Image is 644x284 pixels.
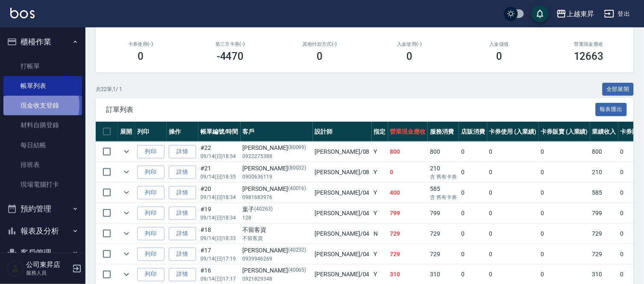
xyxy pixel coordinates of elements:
[388,244,428,264] td: 729
[487,183,539,203] td: 0
[590,122,618,142] th: 業績收入
[406,50,412,62] h3: 0
[539,162,591,182] td: 0
[3,76,82,96] a: 帳單列表
[590,162,618,182] td: 210
[243,255,311,263] p: 0939946269
[590,183,618,203] td: 585
[96,85,122,93] p: 共 22 筆, 1 / 1
[120,207,133,220] button: expand row
[3,220,82,242] button: 報表及分析
[243,173,311,181] p: 0900636119
[313,224,372,244] td: [PERSON_NAME] /04
[553,5,597,23] button: 上越東昇
[465,41,534,47] h2: 入金儲值
[430,173,457,181] p: 含 舊有卡券
[372,183,388,203] td: Y
[372,244,388,264] td: Y
[243,152,311,160] p: 0922275388
[388,203,428,223] td: 799
[169,145,196,158] a: 詳情
[567,9,594,19] div: 上越東昇
[428,142,459,162] td: 800
[428,162,459,182] td: 210
[106,105,596,114] span: 訂單列表
[459,203,487,223] td: 0
[200,173,238,181] p: 09/14 (日) 18:35
[120,145,133,158] button: expand row
[590,203,618,223] td: 799
[169,166,196,179] a: 詳情
[532,5,549,22] button: save
[372,162,388,182] td: Y
[243,193,311,201] p: 0981683976
[10,8,35,18] img: Logo
[243,205,311,214] div: 葉子
[137,166,165,179] button: 列印
[288,184,306,193] p: (40016)
[198,142,241,162] td: #22
[372,122,388,142] th: 指定
[243,234,311,242] p: 不留客資
[3,56,82,76] a: 打帳單
[459,183,487,203] td: 0
[243,225,311,234] div: 不留客資
[243,214,311,222] p: 128
[243,246,311,255] div: [PERSON_NAME]
[198,122,241,142] th: 帳單編號/時間
[241,122,313,142] th: 客戶
[459,224,487,244] td: 0
[26,269,70,277] p: 服務人員
[243,143,311,152] div: [PERSON_NAME]
[539,244,591,264] td: 0
[388,122,428,142] th: 營業現金應收
[288,246,306,255] p: (40232)
[539,142,591,162] td: 0
[375,41,444,47] h2: 入金使用(-)
[372,203,388,223] td: Y
[200,234,238,242] p: 09/14 (日) 18:33
[120,268,133,281] button: expand row
[167,122,198,142] th: 操作
[539,203,591,223] td: 0
[313,244,372,264] td: [PERSON_NAME] /04
[601,6,634,22] button: 登出
[3,175,82,194] a: 現場電腦打卡
[487,162,539,182] td: 0
[288,164,306,173] p: (80032)
[120,227,133,240] button: expand row
[120,186,133,199] button: expand row
[388,183,428,203] td: 400
[459,142,487,162] td: 0
[120,166,133,179] button: expand row
[118,122,135,142] th: 展開
[590,142,618,162] td: 800
[169,186,196,199] a: 詳情
[137,207,165,220] button: 列印
[388,162,428,182] td: 0
[388,224,428,244] td: 729
[487,244,539,264] td: 0
[317,50,323,62] h3: 0
[3,135,82,155] a: 每日結帳
[198,224,241,244] td: #18
[243,275,311,283] p: 0921829348
[196,41,265,47] h2: 第三方卡券(-)
[487,203,539,223] td: 0
[3,31,82,53] button: 櫃檯作業
[459,122,487,142] th: 店販消費
[138,50,144,62] h3: 0
[169,248,196,261] a: 詳情
[106,41,175,47] h2: 卡券使用(-)
[135,122,167,142] th: 列印
[217,50,244,62] h3: -4470
[539,224,591,244] td: 0
[285,41,355,47] h2: 其他付款方式(-)
[428,244,459,264] td: 729
[137,145,165,158] button: 列印
[428,224,459,244] td: 729
[198,244,241,264] td: #17
[313,162,372,182] td: [PERSON_NAME] /08
[200,255,238,263] p: 09/14 (日) 17:19
[169,268,196,281] a: 詳情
